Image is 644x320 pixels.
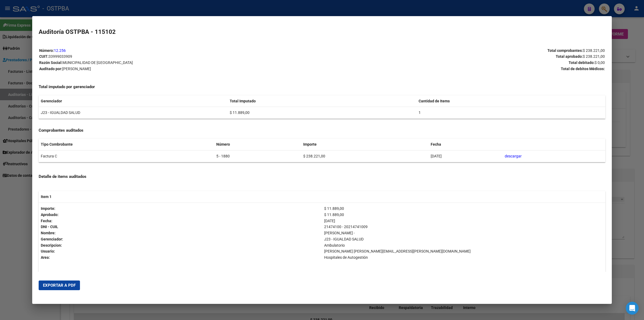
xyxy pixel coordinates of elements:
p: Total debitado: [322,60,605,66]
p: [DATE] [324,218,603,224]
p: Gerenciador: [41,236,320,242]
span: $ 238.221,00 [583,54,605,59]
a: 12.256 [54,48,66,53]
span: 33999033909 [49,54,72,59]
p: $ 11.889,00 [324,206,603,212]
td: 1 [416,107,605,119]
p: Hospitales de Autogestión [324,254,603,261]
p: Total de debitos Médicos: [322,66,605,72]
p: Ambulatorio [324,242,603,249]
strong: Item 1 [41,195,52,199]
p: Fecha: [41,218,320,224]
p: $ 11.889,00 [324,212,603,218]
p: J23 - IGUALDAD SALUD [324,236,603,242]
span: $ 238.221,00 [583,48,605,53]
th: Importe [301,139,429,150]
p: Usuario: [41,248,320,254]
p: Importe: [41,206,320,212]
td: J23 - IGUALDAD SALUD [39,107,228,119]
h4: Comprobantes auditados [39,127,605,134]
th: Número [214,139,301,150]
th: Tipo Combrobante [39,139,214,150]
a: descargar [505,154,522,158]
td: $ 238.221,00 [301,150,429,162]
p: Razón Social: [39,60,322,66]
p: Total aprobado: [322,53,605,60]
th: Total Imputado [228,95,416,107]
h4: Total imputado por gerenciador [39,84,605,90]
p: Descripcion: [41,242,320,249]
td: Factura C [39,150,214,162]
span: Exportar a PDF [43,283,76,288]
p: Area: [41,254,320,261]
span: MUNICIPALIDAD DE [GEOGRAPHIC_DATA] [63,60,133,65]
th: Gerenciador [39,95,228,107]
h2: Auditoría OSTPBA - 115102 [39,27,605,37]
p: 21474100 - 20214741009 [PERSON_NAME] - [324,224,603,236]
p: Total comprobantes: [322,48,605,54]
td: 5 - 1880 [214,150,301,162]
td: [DATE] [429,150,503,162]
p: [PERSON_NAME] [PERSON_NAME][EMAIL_ADDRESS][PERSON_NAME][DOMAIN_NAME] [324,248,603,254]
button: Exportar a PDF [39,281,80,290]
span: $ 0,00 [595,60,605,65]
p: DNI - CUIL Nombre: [41,224,320,236]
p: CUIT: [39,53,322,60]
span: [PERSON_NAME] [62,67,91,71]
th: Cantidad de Items [416,95,605,107]
th: Fecha [429,139,503,150]
td: $ 11.889,00 [228,107,416,119]
p: Número: [39,48,322,54]
h4: Detalle de items auditados [39,174,605,180]
p: Aprobado: [41,212,320,218]
p: Auditado por: [39,66,322,72]
div: Open Intercom Messenger [626,302,639,315]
